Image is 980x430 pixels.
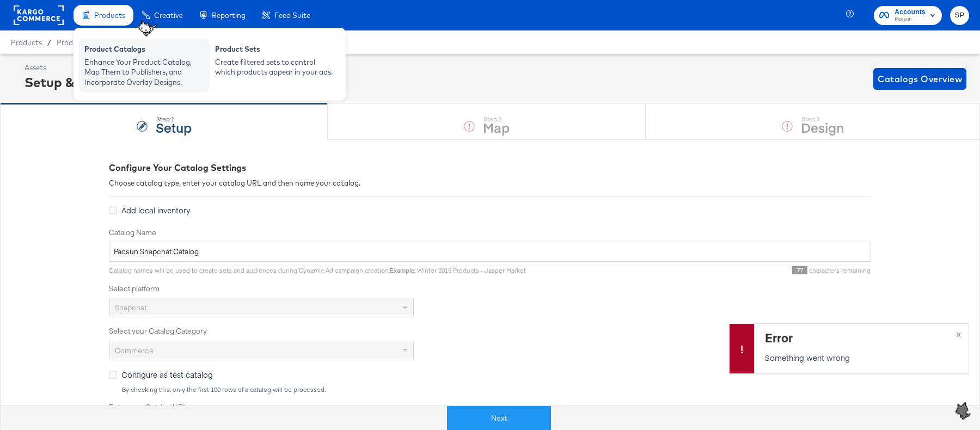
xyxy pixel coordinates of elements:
[42,38,57,47] span: /
[11,38,42,47] span: Products
[94,11,125,20] span: Products
[109,242,871,262] input: Name your catalog e.g. My Dynamic Product Catalog
[765,352,955,363] p: Something went wrong
[156,115,192,123] div: Step: 1
[57,38,117,47] a: Product Catalogs
[115,346,154,355] span: Commerce
[24,73,161,91] div: Setup & Map Catalog
[895,15,926,24] span: Pacsun
[109,326,871,336] label: Select your Catalog Category
[115,303,146,312] span: Snapchat
[121,386,871,394] div: By checking this, only the first 100 rows of a catalog will be processed.
[156,118,192,136] strong: Setup
[765,329,955,346] div: Error
[121,205,190,216] span: Add local inventory
[121,369,213,380] span: Configure as test catalog
[954,9,965,22] span: SP
[133,16,160,43] img: LjHhMAIfDMTQUq1z6xVM4izAC6JTkTwqwY294f1i4AqICq9Z5ojVtpcroBtCd6+52D2AWw9URPz7cQuwE0hMXth7bAvJsNB4c...
[948,324,969,343] button: ×
[109,284,871,294] label: Select platform
[390,266,414,274] strong: Example
[873,68,966,90] button: Catalogs Overview
[895,7,926,18] span: Accounts
[950,6,969,25] button: SP
[274,11,310,20] span: Feed Suite
[526,266,871,275] div: characters remaining
[212,11,246,20] span: Reporting
[109,228,871,238] label: Catalog Name
[792,266,807,274] span: 77
[154,11,183,20] span: Creative
[949,399,976,426] img: NkwAAAABJRU5ErkJggg==
[24,63,161,73] div: Assets
[956,327,961,340] span: ×
[878,71,962,87] span: Catalogs Overview
[109,266,526,274] span: Catalog names will be used to create sets and audiences during Dynamic Ad campaign creation. : Wi...
[874,6,942,25] button: AccountsPacsun
[109,162,871,174] div: Configure Your Catalog Settings
[109,178,871,188] div: Choose catalog type, enter your catalog URL and then name your catalog.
